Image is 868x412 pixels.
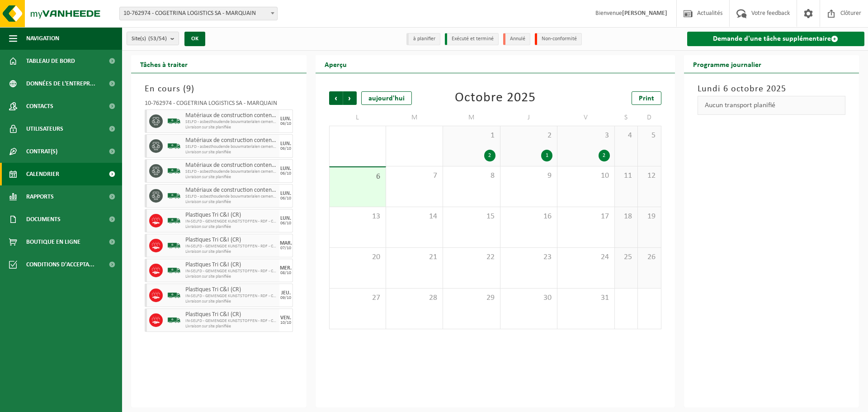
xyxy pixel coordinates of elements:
span: 18 [619,212,633,222]
span: Plastiques Tri C&I (CR) [185,311,277,318]
div: 10-762974 - COGETRINA LOGISTICS SA - MARQUAIN [145,100,293,109]
a: Demande d'une tâche supplémentaire [687,32,865,46]
span: Livraison sur site planifiée [185,125,277,130]
span: 14 [391,212,438,222]
span: Plastiques Tri C&I (CR) [185,286,277,294]
span: Navigation [26,27,59,50]
span: IN-SELFD - GEMENGDE KUNSTSTOFFEN - RDF - COGETRINA [185,318,277,324]
span: Contrat(s) [26,140,57,163]
span: 15 [448,212,495,222]
div: 06/10 [280,147,291,151]
h2: Programme journalier [684,55,770,73]
span: Livraison sur site planifiée [185,175,277,180]
span: Matériaux de construction contenant de l'amiante lié au ciment (non friable) [185,137,277,144]
span: 12 [642,171,656,181]
span: 24 [562,252,609,262]
li: à planifier [406,33,440,45]
span: 20 [334,252,381,262]
span: Calendrier [26,163,59,185]
div: 2 [599,150,610,161]
span: 16 [505,212,552,222]
button: Site(s)(53/54) [127,32,179,45]
span: 29 [448,293,495,303]
img: BL-SO-LV [167,264,181,277]
button: OK [184,32,205,46]
span: Conditions d'accepta... [26,253,94,276]
span: 19 [642,212,656,222]
span: Documents [26,208,61,231]
div: LUN. [280,116,291,122]
span: 10-762974 - COGETRINA LOGISTICS SA - MARQUAIN [120,7,277,20]
td: L [329,109,386,126]
span: 10 [562,171,609,181]
span: SELFD - asbesthoudende bouwmaterialen cementgebonden (HGB) [185,194,277,199]
span: Tableau de bord [26,50,75,72]
span: Print [639,95,654,102]
div: 06/10 [280,196,291,201]
span: 5 [642,131,656,141]
td: J [500,109,557,126]
td: S [615,109,638,126]
span: Rapports [26,185,54,208]
img: BL-SO-LV [167,114,181,128]
span: Livraison sur site planifiée [185,324,277,329]
li: Non-conformité [535,33,582,45]
span: Contacts [26,95,53,118]
span: 28 [391,293,438,303]
count: (53/54) [148,36,167,42]
h3: En cours ( ) [145,82,293,96]
span: 26 [642,252,656,262]
span: 1 [448,131,495,141]
span: Livraison sur site planifiée [185,299,277,304]
div: 1 [541,150,552,161]
h3: Lundi 6 octobre 2025 [698,82,846,96]
span: Plastiques Tri C&I (CR) [185,261,277,269]
span: 11 [619,171,633,181]
img: BL-SO-LV [167,139,181,153]
a: Print [632,91,661,105]
span: Livraison sur site planifiée [185,249,277,255]
li: Annulé [503,33,530,45]
span: SELFD - asbesthoudende bouwmaterialen cementgebonden (HGB) [185,169,277,175]
h2: Tâches à traiter [131,55,197,73]
h2: Aperçu [316,55,356,73]
div: 06/10 [280,171,291,176]
span: Livraison sur site planifiée [185,274,277,279]
div: 09/10 [280,296,291,300]
span: Utilisateurs [26,118,63,140]
strong: [PERSON_NAME] [622,10,667,17]
div: LUN. [280,216,291,221]
div: VEN. [280,315,291,321]
span: 22 [448,252,495,262]
div: Aucun transport planifié [698,96,846,115]
div: MER. [280,265,292,271]
span: SELFD - asbesthoudende bouwmaterialen cementgebonden (HGB) [185,144,277,150]
span: IN-SELFD - GEMENGDE KUNSTSTOFFEN - RDF - COGETRINA [185,219,277,224]
div: MAR. [280,241,292,246]
span: 27 [334,293,381,303]
span: 13 [334,212,381,222]
span: 8 [448,171,495,181]
span: Matériaux de construction contenant de l'amiante lié au ciment (non friable) [185,112,277,119]
span: SELFD - asbesthoudende bouwmaterialen cementgebonden (HGB) [185,119,277,125]
div: 07/10 [280,246,291,251]
div: 2 [484,150,495,161]
span: 9 [505,171,552,181]
span: Plastiques Tri C&I (CR) [185,212,277,219]
div: LUN. [280,166,291,171]
td: M [443,109,500,126]
span: 21 [391,252,438,262]
span: 6 [334,172,381,182]
div: 06/10 [280,221,291,226]
div: JEU. [281,290,291,296]
span: 7 [391,171,438,181]
div: aujourd'hui [361,91,412,105]
img: BL-SO-LV [167,214,181,227]
span: Suivant [343,91,357,105]
td: D [638,109,661,126]
span: Livraison sur site planifiée [185,199,277,205]
div: LUN. [280,141,291,147]
span: 4 [619,131,633,141]
span: 9 [186,85,191,94]
span: Plastiques Tri C&I (CR) [185,237,277,244]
